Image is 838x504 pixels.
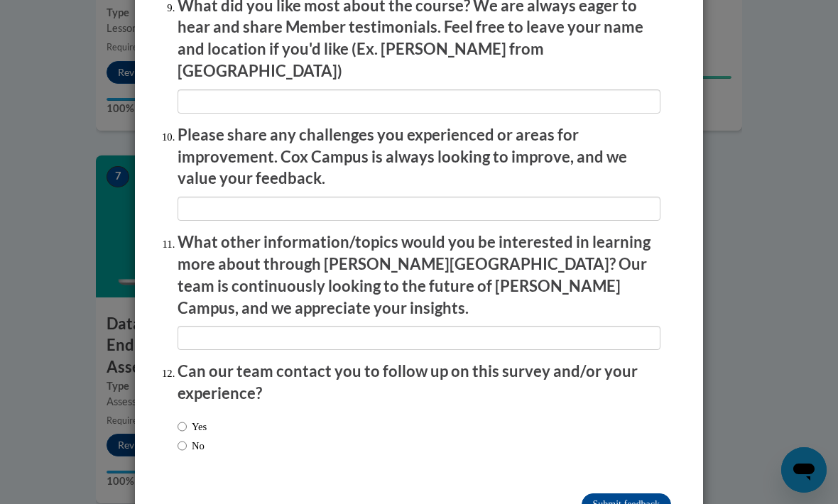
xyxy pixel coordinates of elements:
[178,438,205,454] label: No
[178,419,187,434] input: Yes
[178,438,187,454] input: No
[178,124,660,190] p: Please share any challenges you experienced or areas for improvement. Cox Campus is always lookin...
[178,419,207,434] label: Yes
[178,231,660,319] p: What other information/topics would you be interested in learning more about through [PERSON_NAME...
[178,361,660,405] p: Can our team contact you to follow up on this survey and/or your experience?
